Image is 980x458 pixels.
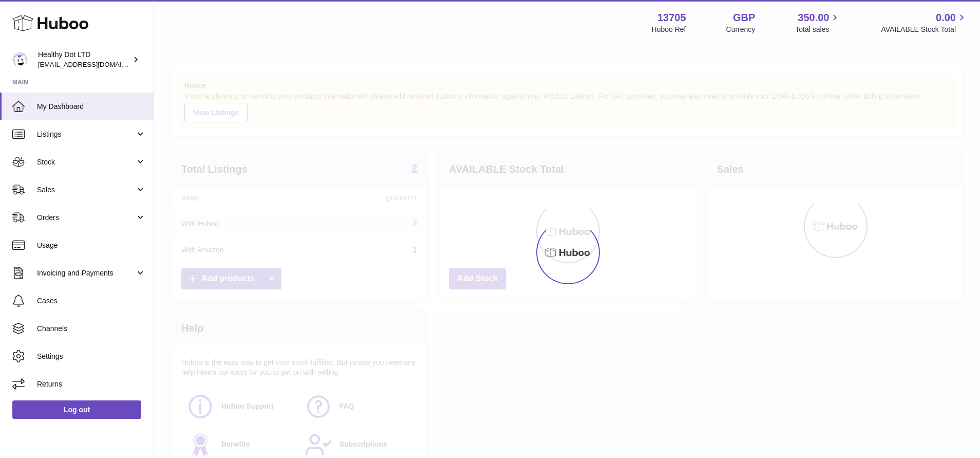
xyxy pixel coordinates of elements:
span: My Dashboard [37,102,146,112]
span: Settings [37,352,146,361]
span: Channels [37,324,146,334]
span: AVAILABLE Stock Total [881,25,968,34]
span: Cases [37,296,146,306]
div: Healthy Dot LTD [38,50,130,69]
span: 350.00 [798,11,829,25]
span: Listings [37,130,135,139]
span: [EMAIL_ADDRESS][DOMAIN_NAME] [38,60,151,68]
span: Usage [37,241,146,250]
span: Returns [37,379,146,389]
strong: GBP [733,11,755,25]
strong: 13705 [657,11,686,25]
span: Invoicing and Payments [37,268,135,278]
a: Log out [12,400,141,419]
a: 0.00 AVAILABLE Stock Total [881,11,968,34]
img: internalAdmin-13705@internal.huboo.com [12,52,28,67]
span: Stock [37,157,135,167]
div: Currency [726,25,756,34]
span: Sales [37,185,135,195]
span: 0.00 [936,11,956,25]
span: Total sales [795,25,841,34]
a: 350.00 Total sales [795,11,841,34]
span: Orders [37,213,135,223]
div: Huboo Ref [652,25,686,34]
